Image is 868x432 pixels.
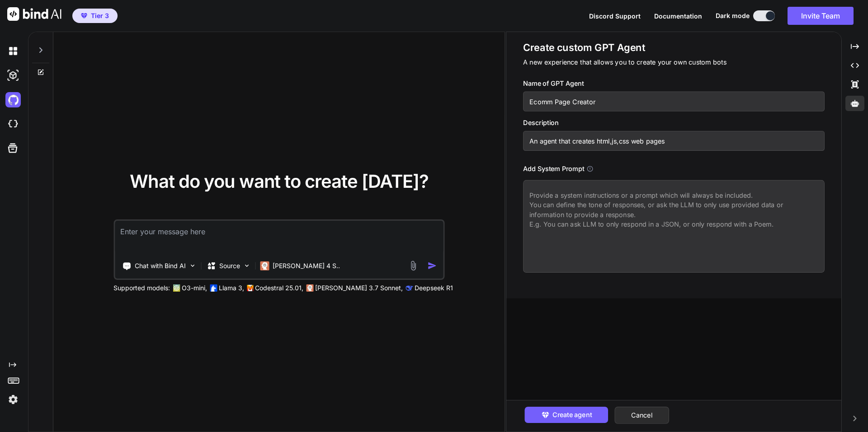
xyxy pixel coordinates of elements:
p: Llama 3, [219,283,244,293]
img: GPT-4 [173,284,180,292]
p: Supported models: [113,283,170,293]
p: Source [219,261,240,270]
img: settings [5,392,21,407]
img: githubDark [5,92,21,107]
img: icon [427,261,437,270]
img: premium [81,13,87,19]
p: Chat with Bind AI [135,261,186,270]
button: Cancel [614,407,669,424]
p: [PERSON_NAME] 4 S.. [273,261,340,270]
p: [PERSON_NAME] 3.7 Sonnet, [315,283,403,293]
img: Pick Models [243,262,250,269]
img: Bind AI [7,7,61,21]
p: Codestral 25.01, [255,283,303,293]
input: Name [523,92,825,111]
img: Pick Tools [189,262,196,269]
input: GPT which writes a blog post [523,131,825,151]
span: Tier 3 [91,11,109,20]
button: Discord Support [589,11,641,21]
img: attachment [408,260,418,271]
button: Create agent [524,407,608,423]
img: Claude 4 Sonnet [260,261,269,270]
p: Deepseek R1 [415,283,453,293]
img: darkChat [5,43,21,59]
img: claude [306,284,313,292]
button: Invite Team [788,7,854,25]
span: What do you want to create [DATE]? [130,170,429,192]
h1: Create custom GPT Agent [523,41,825,54]
p: A new experience that allows you to create your own custom bots [523,57,825,67]
span: Dark mode [716,11,750,20]
p: O3-mini, [182,283,207,293]
button: premiumTier 3 [72,9,118,23]
img: darkAi-studio [5,68,21,83]
button: Documentation [654,11,702,21]
span: Discord Support [589,12,641,20]
h3: Name of GPT Agent [523,79,825,88]
span: Documentation [654,12,702,20]
img: Mistral-AI [247,285,253,291]
img: Llama2 [210,284,217,292]
span: Create agent [552,410,591,420]
img: claude [406,284,413,292]
h3: Description [523,118,825,128]
h3: Add System Prompt [523,164,584,174]
img: cloudideIcon [5,116,21,132]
